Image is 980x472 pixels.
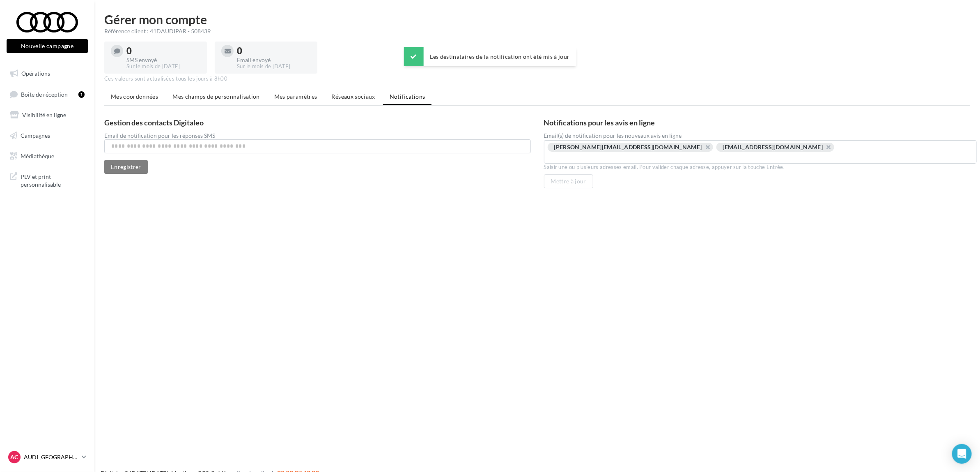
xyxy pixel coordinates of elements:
div: SMS envoyé [126,57,200,63]
div: Sur le mois de [DATE] [237,63,311,70]
h1: Gérer mon compte [104,13,970,25]
span: Mes coordonnées [111,93,158,100]
button: Nouvelle campagne [7,39,88,53]
span: Boîte de réception [21,90,68,97]
div: [EMAIL_ADDRESS][DOMAIN_NAME] [723,143,823,150]
span: AC [11,453,18,461]
h3: Gestion des contacts Digitaleo [104,119,531,126]
button: Mettre à jour [544,174,594,188]
a: PLV et print personnalisable [5,168,90,192]
div: Sur le mois de [DATE] [126,63,200,70]
a: Campagnes [5,127,90,144]
div: 1 [78,91,85,98]
div: Email envoyé [237,57,311,63]
label: Email(s) de notification pour les nouveaux avis en ligne [544,133,977,139]
button: Enregistrer [104,160,148,174]
div: Référence client : 41DAUDIPAR - 508439 [104,27,970,35]
a: Opérations [5,65,90,82]
a: Visibilité en ligne [5,106,90,124]
a: Boîte de réception1 [5,86,90,103]
h3: Notifications pour les avis en ligne [544,119,977,126]
span: Médiathèque [21,152,54,159]
p: AUDI [GEOGRAPHIC_DATA] [24,453,78,461]
span: Opérations [21,70,50,77]
span: Mes paramètres [274,93,317,100]
span: Réseaux sociaux [332,93,375,100]
div: 0 [126,46,200,56]
div: Open Intercom Messenger [952,444,972,464]
a: Médiathèque [5,148,90,165]
a: AC AUDI [GEOGRAPHIC_DATA] [7,449,88,465]
span: Campagnes [21,132,50,139]
div: [PERSON_NAME][EMAIL_ADDRESS][DOMAIN_NAME] [554,143,702,150]
span: PLV et print personnalisable [21,171,85,189]
span: Visibilité en ligne [22,111,66,118]
div: Email de notification pour les réponses SMS [104,133,531,139]
div: Ces valeurs sont actualisées tous les jours à 8h00 [104,75,970,83]
span: Mes champs de personnalisation [172,93,260,100]
div: Les destinataires de la notification ont été mis à jour [404,47,576,66]
div: 0 [237,46,311,56]
div: Saisir une ou plusieurs adresses email. Pour valider chaque adresse, appuyer sur la touche Entrée. [544,164,977,171]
